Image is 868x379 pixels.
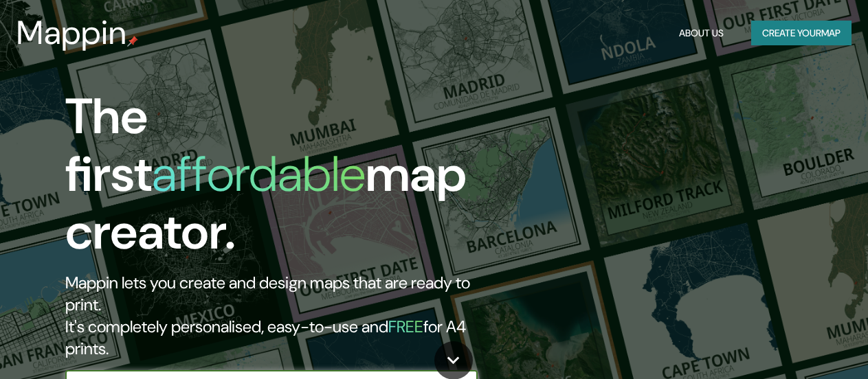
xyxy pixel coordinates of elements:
h1: affordable [152,142,366,206]
h5: FREE [388,316,423,337]
h1: The first map creator. [65,88,500,272]
h2: Mappin lets you create and design maps that are ready to print. It's completely personalised, eas... [65,272,500,360]
img: mappin-pin [127,36,138,47]
button: About Us [674,21,729,46]
h3: Mappin [16,14,127,52]
button: Create yourmap [751,21,852,46]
